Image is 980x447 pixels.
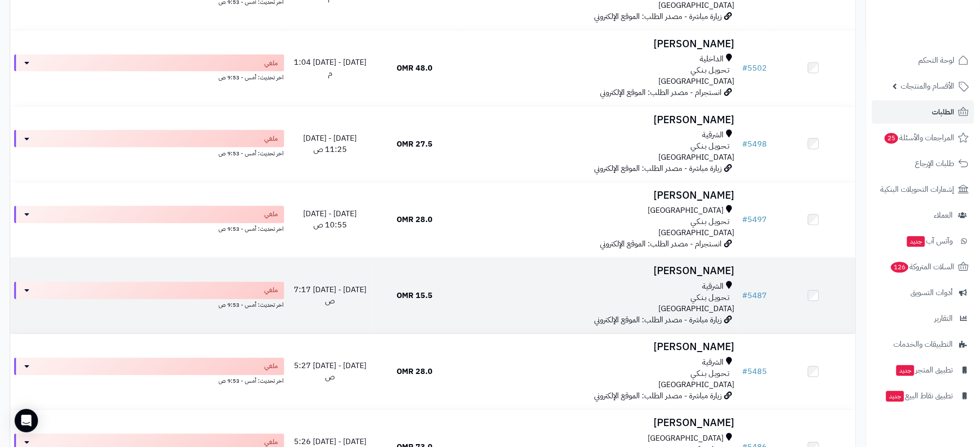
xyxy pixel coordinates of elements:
a: #5487 [742,290,767,302]
span: التقارير [934,312,953,325]
span: # [742,366,747,378]
span: # [742,138,747,150]
span: زيارة مباشرة - مصدر الطلب: الموقع الإلكتروني [594,315,722,326]
span: [DATE] - [DATE] 1:04 م [294,56,366,79]
span: [GEOGRAPHIC_DATA] [658,379,734,391]
span: الأقسام والمنتجات [901,79,954,93]
span: زيارة مباشرة - مصدر الطلب: الموقع الإلكتروني [594,391,722,402]
span: ملغي [265,286,278,296]
span: أدوات التسويق [910,286,953,299]
a: إشعارات التحويلات البنكية [872,178,974,201]
h3: [PERSON_NAME] [461,114,734,126]
span: جديد [886,391,904,402]
span: [GEOGRAPHIC_DATA] [648,433,724,445]
h3: [PERSON_NAME] [461,342,734,353]
span: # [742,214,747,226]
a: العملاء [872,204,974,227]
span: [DATE] - [DATE] 7:17 ص [294,284,366,307]
span: 28.0 OMR [397,214,433,226]
div: اخر تحديث: أمس - 9:53 ص [14,72,284,82]
span: تطبيق المتجر [895,363,953,377]
span: المراجعات والأسئلة [884,131,954,145]
span: # [742,62,747,74]
span: 126 [891,262,908,273]
h3: [PERSON_NAME] [461,266,734,277]
a: طلبات الإرجاع [872,152,974,175]
span: جديد [896,365,914,376]
span: [DATE] - [DATE] 10:55 ص [303,208,357,231]
a: التقارير [872,307,974,330]
span: ملغي [265,210,278,220]
span: جديد [907,236,925,247]
span: ملغي [265,362,278,372]
span: [GEOGRAPHIC_DATA] [658,151,734,163]
span: زيارة مباشرة - مصدر الطلب: الموقع الإلكتروني [594,163,722,174]
span: تـحـويـل بـنـكـي [690,65,729,76]
span: [DATE] - [DATE] 5:27 ص [294,360,366,383]
span: 25 [885,133,898,144]
h3: [PERSON_NAME] [461,38,734,50]
a: التطبيقات والخدمات [872,333,974,356]
span: تـحـويـل بـنـكـي [690,293,729,304]
span: 48.0 OMR [397,62,433,74]
span: طلبات الإرجاع [915,157,954,170]
h3: [PERSON_NAME] [461,190,734,202]
div: اخر تحديث: أمس - 9:53 ص [14,299,284,310]
a: لوحة التحكم [872,49,974,72]
a: #5502 [742,62,767,74]
span: [GEOGRAPHIC_DATA] [658,303,734,315]
span: الداخلية [700,54,724,65]
span: ملغي [265,134,278,144]
a: الطلبات [872,100,974,124]
div: اخر تحديث: أمس - 9:53 ص [14,148,284,158]
span: تـحـويـل بـنـكـي [690,141,729,152]
span: الشرقية [702,357,724,369]
span: التطبيقات والخدمات [893,337,953,351]
a: #5498 [742,138,767,150]
a: #5485 [742,366,767,378]
span: 15.5 OMR [397,290,433,302]
span: 27.5 OMR [397,138,433,150]
span: ملغي [265,58,278,68]
a: المراجعات والأسئلة25 [872,126,974,149]
a: وآتس آبجديد [872,229,974,253]
div: اخر تحديث: أمس - 9:53 ص [14,223,284,234]
span: [DATE] - [DATE] 11:25 ص [303,132,357,155]
a: أدوات التسويق [872,281,974,304]
span: وآتس آب [906,234,953,248]
span: تـحـويـل بـنـكـي [690,369,729,380]
span: إشعارات التحويلات البنكية [880,183,954,196]
span: السلات المتروكة [890,260,954,274]
span: زيارة مباشرة - مصدر الطلب: الموقع الإلكتروني [594,11,722,22]
div: Open Intercom Messenger [15,409,38,432]
span: انستجرام - مصدر الطلب: الموقع الإلكتروني [600,87,722,98]
span: العملاء [934,208,953,222]
span: الطلبات [932,105,954,119]
span: تطبيق نقاط البيع [885,389,953,403]
h3: [PERSON_NAME] [461,418,734,429]
a: #5497 [742,214,767,226]
img: logo-2.png [914,27,971,48]
span: لوحة التحكم [918,54,954,67]
span: انستجرام - مصدر الطلب: الموقع الإلكتروني [600,239,722,250]
span: الشرقية [702,130,724,141]
a: تطبيق نقاط البيعجديد [872,384,974,408]
div: اخر تحديث: أمس - 9:53 ص [14,375,284,386]
span: الشرقية [702,281,724,293]
span: [GEOGRAPHIC_DATA] [658,75,734,87]
span: 28.0 OMR [397,366,433,378]
span: [GEOGRAPHIC_DATA] [658,227,734,239]
span: تـحـويـل بـنـكـي [690,217,729,228]
span: [GEOGRAPHIC_DATA] [648,205,724,217]
span: # [742,290,747,302]
a: تطبيق المتجرجديد [872,358,974,382]
a: السلات المتروكة126 [872,255,974,279]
